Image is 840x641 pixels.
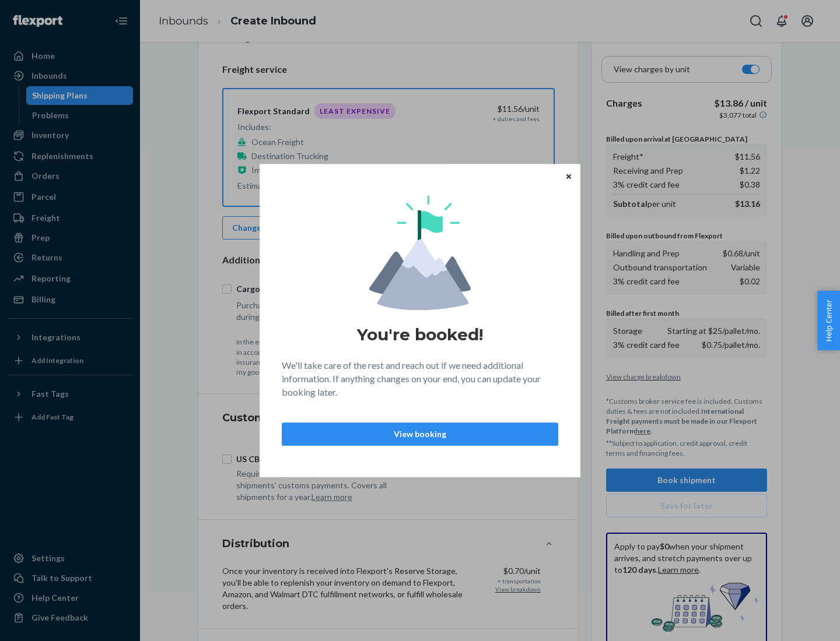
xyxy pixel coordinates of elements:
button: View booking [282,422,558,446]
p: We'll take care of the rest and reach out if we need additional information. If anything changes ... [282,359,558,399]
p: View booking [292,428,548,440]
img: svg+xml,%3Csvg%20viewBox%3D%220%200%20174%20197%22%20fill%3D%22none%22%20xmlns%3D%22http%3A%2F%2F... [369,195,471,310]
button: Close [563,170,575,182]
h1: You're booked! [357,324,483,345]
